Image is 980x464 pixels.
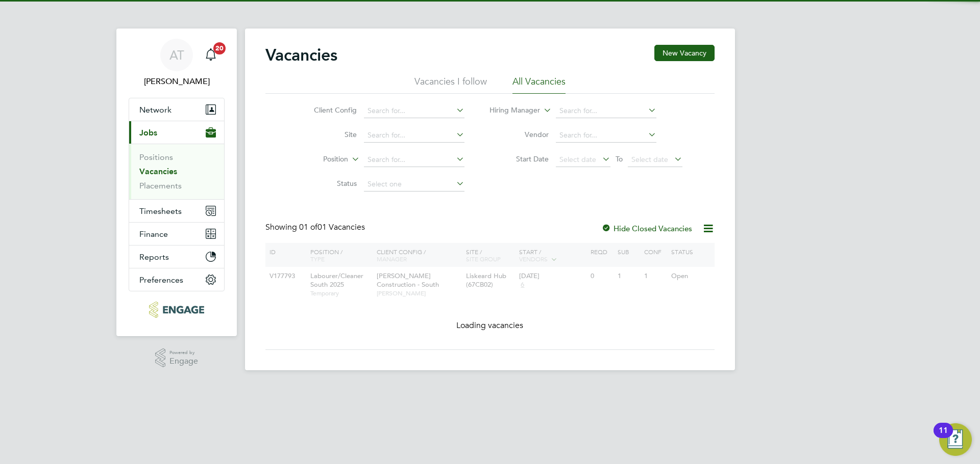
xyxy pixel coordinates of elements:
span: Reports [139,252,169,262]
input: Search for... [556,128,656,143]
li: Vacancies I follow [414,75,487,94]
a: Powered byEngage [155,348,199,368]
label: Hide Closed Vacancies [601,224,692,233]
span: Preferences [139,275,183,285]
span: Powered by [169,348,198,357]
span: AT [169,48,184,62]
label: Position [289,154,348,165]
label: Start Date [490,154,549,163]
span: Angela Turner [129,75,225,88]
button: Jobs [129,121,224,144]
span: Select date [631,155,668,164]
a: Positions [139,152,173,162]
nav: Main navigation [116,29,237,336]
span: Engage [169,357,198,366]
span: Timesheets [139,206,182,216]
div: Showing [265,222,367,233]
button: Finance [129,223,224,245]
div: Jobs [129,144,224,199]
h2: Vacancies [265,45,337,65]
input: Search for... [364,128,464,143]
a: Vacancies [139,167,177,176]
span: 20 [213,42,226,54]
div: 11 [939,430,948,444]
span: Jobs [139,128,157,138]
label: Hiring Manager [481,105,540,116]
button: Preferences [129,268,224,291]
li: All Vacancies [512,75,566,94]
label: Status [298,179,357,188]
input: Select one [364,177,464,192]
span: Select date [559,155,596,164]
label: Vendor [490,130,549,139]
span: 01 Vacancies [299,222,365,232]
img: rgbrec-logo-retina.png [149,302,204,318]
button: Network [129,98,224,121]
label: Site [298,130,357,139]
span: Finance [139,229,168,239]
button: Open Resource Center, 11 new notifications [939,423,972,456]
a: AT[PERSON_NAME] [129,39,225,88]
label: Client Config [298,105,357,115]
a: 20 [201,39,221,71]
button: Timesheets [129,200,224,222]
a: Placements [139,181,182,190]
span: Network [139,105,171,115]
input: Search for... [364,153,464,167]
a: Go to home page [129,302,225,318]
input: Search for... [556,104,656,118]
span: 01 of [299,222,317,232]
button: New Vacancy [654,45,715,61]
button: Reports [129,245,224,268]
input: Search for... [364,104,464,118]
span: To [612,152,626,166]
